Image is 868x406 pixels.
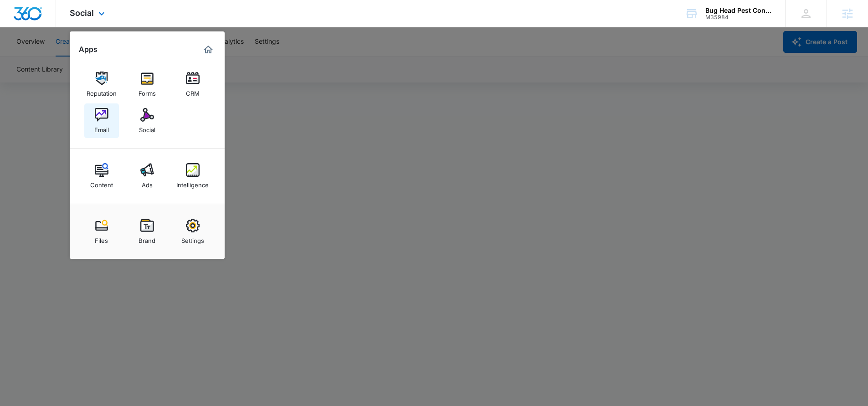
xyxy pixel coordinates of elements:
[130,159,164,193] a: Ads
[176,177,209,189] div: Intelligence
[95,232,108,244] div: Files
[175,214,210,249] a: Settings
[90,177,113,189] div: Content
[79,45,98,54] h2: Apps
[186,85,200,97] div: CRM
[130,103,164,138] a: Social
[87,85,117,97] div: Reputation
[705,7,772,14] div: account name
[139,232,155,244] div: Brand
[94,122,109,134] div: Email
[84,214,119,249] a: Files
[705,14,772,21] div: account id
[84,159,119,193] a: Content
[130,67,164,102] a: Forms
[139,85,156,97] div: Forms
[142,177,153,189] div: Ads
[84,103,119,138] a: Email
[175,67,210,102] a: CRM
[84,67,119,102] a: Reputation
[130,214,164,249] a: Brand
[201,42,216,57] a: Marketing 360® Dashboard
[139,122,155,134] div: Social
[181,232,204,244] div: Settings
[70,8,94,18] span: Social
[175,159,210,193] a: Intelligence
